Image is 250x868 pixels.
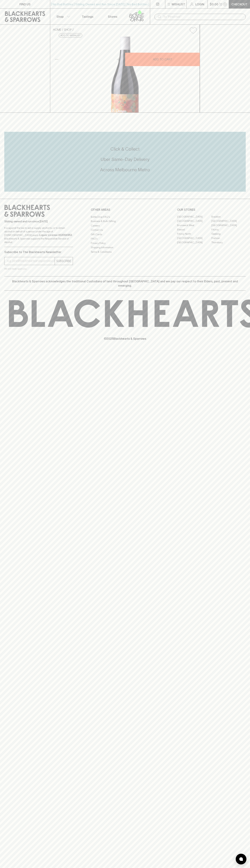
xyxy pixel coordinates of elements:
button: Add to wishlist [188,26,198,35]
a: Stores [100,9,125,24]
a: Braddon [211,215,246,219]
a: Brunswick West [177,223,211,228]
p: We will never spam you [4,267,73,271]
h5: Uber Same-Day Delivery [4,156,246,162]
a: Fitzroy North [177,232,211,236]
p: OTHER AREAS [91,208,159,212]
input: Try "Pinot noir" [163,14,243,20]
a: [GEOGRAPHIC_DATA] [177,215,211,219]
a: Elwood [177,228,211,232]
a: Gift Cards [91,232,159,236]
a: [GEOGRAPHIC_DATA] [177,236,211,240]
a: Tastings [75,9,100,24]
p: ADD TO CART [153,57,172,61]
a: Prahran [211,236,246,240]
p: Wishlist [172,2,185,6]
p: SUBSCRIBE [56,259,71,263]
button: SUBSCRIBE [55,257,73,265]
a: Contact Us [91,228,159,232]
img: bubble-icon [239,857,243,861]
p: Blackhearts & Sparrows acknowledges the traditional Custodians of land throughout [GEOGRAPHIC_DAT... [7,279,243,288]
a: Careers [91,223,159,228]
button: ADD TO CART [125,53,200,66]
p: Login [195,2,204,6]
p: It is against the law to sell or supply alcohol to, or to obtain alcohol on behalf of a person un... [4,226,73,244]
div: Call to action block [4,132,246,192]
a: [GEOGRAPHIC_DATA] [211,219,246,223]
p: Tastings [82,14,93,19]
p: 0 [224,3,226,5]
p: $0.00 [210,2,218,6]
p: Sibling owned and run since [DATE] [4,220,73,223]
a: [GEOGRAPHIC_DATA] [177,219,211,223]
p: FIND US [19,2,31,6]
p: OUR STORES [177,208,246,212]
h5: Click & Collect [4,146,246,152]
a: Business & Bulk Gifting [91,219,159,223]
p: Stores [108,14,117,19]
a: Bottle Drop FAQ's [91,215,159,219]
a: Geelong [211,232,246,236]
a: Thornbury [211,240,246,245]
a: [GEOGRAPHIC_DATA] [211,223,246,228]
a: FAQ's [91,237,159,241]
a: SHOP [64,28,72,31]
p: Checkout [231,2,247,6]
input: e.g. jane@blackheartsandsparrows.com.au [7,258,55,264]
h5: Across Melbourne Metro [4,167,246,173]
strong: Liquor License #32064953 [39,234,72,236]
a: Fitzroy [211,228,246,232]
img: 35625.png [50,37,200,113]
a: [GEOGRAPHIC_DATA] [177,240,211,245]
a: Shipping Information [91,245,159,250]
button: Add to wishlist [59,33,82,38]
a: Terms & Conditions [91,250,159,254]
a: HOME [53,28,61,31]
button: Shop [50,9,75,24]
p: Subscribe to The Blackhearts Newsletter [4,250,73,254]
a: Privacy Policy [91,241,159,245]
p: Shop [56,14,64,19]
